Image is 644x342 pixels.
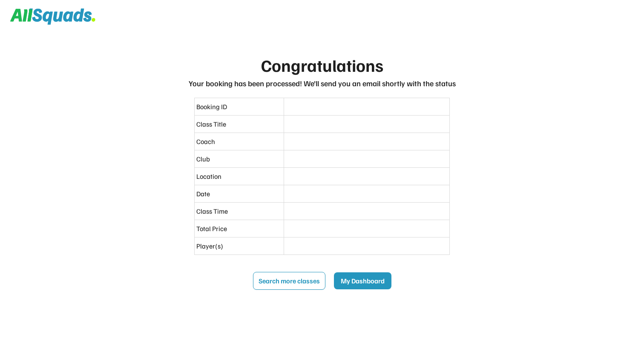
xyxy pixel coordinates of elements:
button: My Dashboard [334,272,391,289]
div: Congratulations [261,52,383,78]
div: Your booking has been processed! We’ll send you an email shortly with the status [189,78,456,89]
div: Date [196,189,282,199]
div: Class Title [196,119,282,129]
div: Booking ID [196,102,282,112]
div: Class Time [196,206,282,216]
button: Search more classes [253,272,325,290]
div: Player(s) [196,241,282,251]
div: Coach [196,136,282,147]
div: Location [196,171,282,181]
div: Total Price [196,223,282,234]
div: Club [196,154,282,164]
img: Squad%20Logo.svg [10,8,95,25]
